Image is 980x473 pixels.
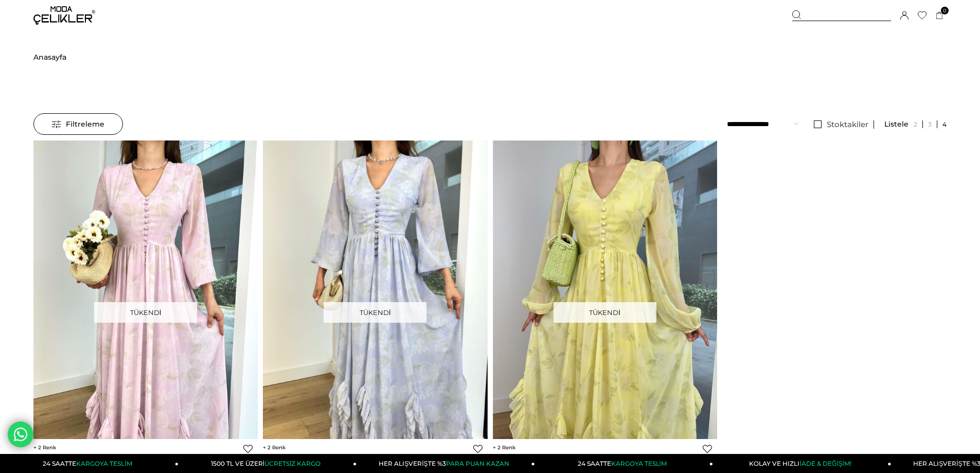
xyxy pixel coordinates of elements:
[76,460,132,467] span: KARGOYA TESLİM
[703,444,712,453] a: Favorilere Ekle
[941,7,949,14] span: 0
[243,444,253,453] a: Favorilere Ekle
[493,444,515,451] span: 2
[33,6,95,25] img: logo
[611,460,667,467] span: KARGOYA TESLİM
[1,454,179,473] a: 24 SAATTEKARGOYA TESLİM
[179,454,357,473] a: 1500 TL VE ÜZERİÜCRETSİZ KARGO
[446,460,509,467] span: PARA PUAN KAZAN
[33,444,56,451] span: 2
[33,31,66,83] li: >
[827,119,868,129] span: Stoktakiler
[33,140,258,439] img: V Yaka Önü Düğmeli Uzun Tül Kol Aris Kadın Lila Elbise 24Y651
[809,120,874,129] a: Stoktakiler
[799,460,851,467] span: İADE & DEĞİŞİM!
[33,31,66,83] a: Anasayfa
[936,12,943,20] a: 0
[473,444,483,453] a: Favorilere Ekle
[713,454,891,473] a: KOLAY VE HIZLIİADE & DEĞİŞİM!
[263,140,487,439] img: V Yaka Önü Düğmeli Uzun Tül Kol Aris Kadın Mavi Elbise 24Y651
[264,460,320,467] span: ÜCRETSİZ KARGO
[263,444,286,451] span: 2
[357,454,534,473] a: HER ALIŞVERİŞTE %3PARA PUAN KAZAN
[52,114,104,134] span: Filtreleme
[535,454,713,473] a: 24 SAATTEKARGOYA TESLİM
[493,140,717,439] img: V Yaka Önü Düğmeli Uzun Tül Kol Aris Kadın Sarı Elbise 24Y651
